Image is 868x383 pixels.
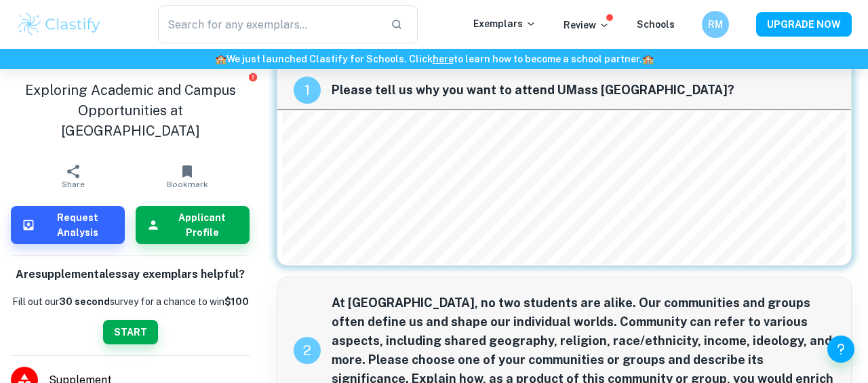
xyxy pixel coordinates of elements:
h1: Exploring Academic and Campus Opportunities at [GEOGRAPHIC_DATA] [11,80,250,141]
span: 🏫 [642,54,654,64]
h6: RM [708,17,724,32]
b: 30 second [59,296,110,307]
button: Request Analysis [11,206,125,244]
button: Bookmark [130,157,244,195]
button: UPGRADE NOW [756,12,852,37]
button: Share [16,157,130,195]
img: Clastify logo [16,11,102,38]
p: Exemplars [473,16,536,31]
button: Help and Feedback [827,336,854,363]
span: Please tell us why you want to attend UMass [GEOGRAPHIC_DATA]? [332,81,835,100]
a: here [433,54,454,64]
div: recipe [294,77,321,104]
button: Applicant Profile [136,206,250,244]
button: RM [702,11,729,38]
button: START [103,320,158,344]
h6: Are supplemental essay exemplars helpful? [16,266,245,283]
input: Search for any exemplars... [158,5,380,43]
a: Schools [637,19,675,30]
span: Bookmark [167,180,208,189]
p: Review [564,18,610,33]
h6: We just launched Clastify for Schools. Click to learn how to become a school partner. [3,52,865,66]
h6: Applicant Profile [165,210,239,240]
div: recipe [294,337,321,364]
h6: Request Analysis [41,210,114,240]
strong: $100 [224,296,249,307]
button: Report issue [248,72,258,82]
span: 🏫 [215,54,226,64]
span: Share [62,180,85,189]
p: Fill out our survey for a chance to win [12,294,249,309]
